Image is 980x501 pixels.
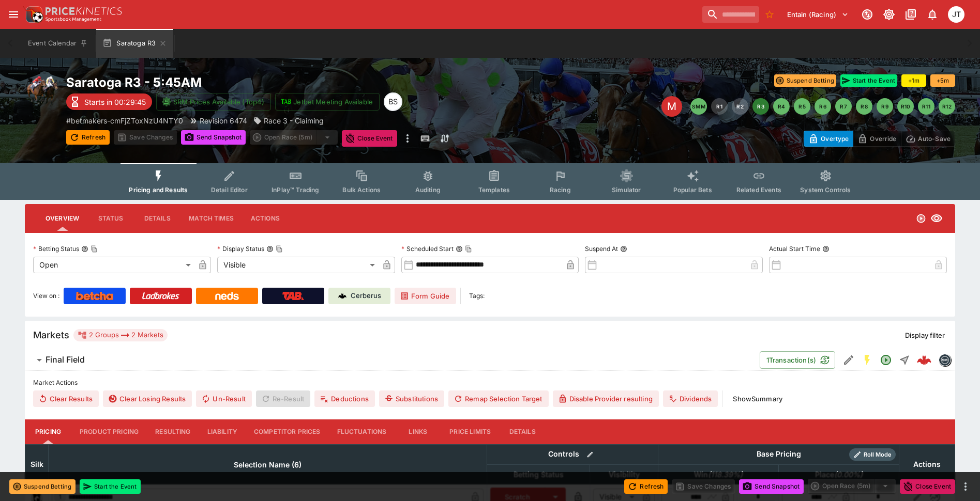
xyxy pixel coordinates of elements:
button: Open [877,351,895,369]
button: Remap Selection Target [448,390,549,407]
div: betmakers [939,354,951,366]
em: ( 0.00 %) [834,468,863,481]
div: 9c7caace-191e-42df-ac10-a1d8ddb6ef5f [917,353,931,367]
button: Actual Start Time [822,245,830,253]
h5: Markets [33,329,69,341]
button: Betting StatusCopy To Clipboard [81,245,88,253]
div: split button [808,479,896,493]
a: Form Guide [395,288,456,304]
div: Base Pricing [752,448,805,461]
button: SMM [690,98,707,115]
img: jetbet-logo.svg [281,97,291,107]
button: R5 [794,98,810,115]
button: Actions [242,206,289,231]
h2: Copy To Clipboard [66,74,511,90]
button: No Bookmarks [761,6,778,23]
button: Details [134,206,180,231]
img: Ladbrokes [142,292,179,300]
label: Tags: [469,288,485,304]
img: Cerberus [338,292,346,300]
span: Pricing and Results [129,186,188,194]
div: Brendan Scoble [384,92,402,111]
svg: Open [880,354,892,366]
button: Event Calendar [22,29,94,58]
p: Race 3 - Claiming [264,115,324,126]
button: Connected to PK [858,5,877,24]
button: R9 [877,98,893,115]
h6: Final Field [46,354,85,365]
span: Selection Name (6) [222,459,313,471]
button: +1m [901,74,926,87]
p: Overtype [821,133,849,144]
img: PriceKinetics Logo [23,4,43,25]
button: +5m [930,74,955,87]
button: Override [853,131,901,147]
img: TabNZ [282,292,304,300]
label: Market Actions [33,375,947,390]
button: Start the Event [840,74,897,87]
button: Clear Losing Results [103,390,192,407]
span: Win(118.39%) [683,468,754,481]
div: Show/hide Price Roll mode configuration. [849,448,896,461]
span: Betting Status [502,468,575,481]
nav: pagination navigation [690,98,955,115]
span: InPlay™ Trading [272,186,319,194]
button: R3 [752,98,769,115]
button: Overview [37,206,87,231]
button: R4 [773,98,790,115]
div: Open [33,257,194,273]
button: Deductions [314,390,375,407]
p: Override [870,133,896,144]
th: Controls [487,444,658,464]
span: Bulk Actions [342,186,381,194]
button: 1Transaction(s) [760,351,835,369]
button: Straight [895,351,914,369]
button: Copy To Clipboard [91,245,98,253]
p: Auto-Save [918,133,951,144]
span: Racing [550,186,571,194]
button: Match Times [180,206,242,231]
button: R1 [711,98,728,115]
button: Fluctuations [329,419,395,444]
span: Un-Result [196,390,251,407]
svg: Open [916,213,926,224]
button: Toggle light/dark mode [880,5,898,24]
button: Bulk edit [583,448,597,461]
button: Close Event [900,479,955,494]
button: Refresh [624,479,668,494]
button: Resulting [147,419,199,444]
p: Starts in 00:29:45 [84,97,146,107]
img: horse_racing.png [25,74,58,107]
p: Scheduled Start [401,244,454,253]
button: Josh Tanner [945,3,968,26]
img: logo-cerberus--red.svg [917,353,931,367]
button: Suspend At [620,245,627,253]
img: PriceKinetics [46,7,122,15]
button: open drawer [4,5,23,24]
button: Disable Provider resulting [553,390,659,407]
div: Race 3 - Claiming [253,115,324,126]
button: R7 [835,98,852,115]
th: Actions [899,444,955,484]
p: Betting Status [33,244,79,253]
button: Clear Results [33,390,99,407]
button: Saratoga R3 [96,29,173,58]
button: Notifications [923,5,942,24]
div: 2 Groups 2 Markets [78,329,163,341]
a: Cerberus [328,288,390,304]
button: Start the Event [80,479,141,494]
button: R10 [897,98,914,115]
button: Select Tenant [781,6,855,23]
span: Visibility [597,468,651,481]
button: Suspend Betting [774,74,836,87]
p: Cerberus [351,291,381,301]
button: more [959,480,972,493]
label: View on : [33,288,59,304]
div: Start From [804,131,955,147]
span: Detail Editor [211,186,248,194]
button: R2 [732,98,748,115]
button: Pricing [25,419,71,444]
img: betmakers [939,354,951,366]
span: Place(0.00%) [804,468,874,481]
button: ShowSummary [727,390,789,407]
